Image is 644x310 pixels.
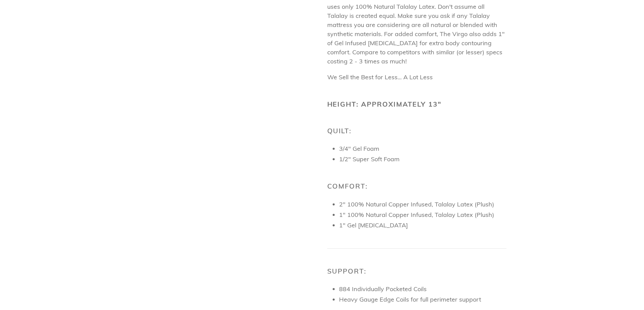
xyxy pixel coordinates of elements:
p: 3/4" Gel Foam [339,144,506,153]
p: 1/2" Super Soft Foam [339,154,506,164]
h2: Support: [327,267,506,275]
li: 1" Gel [MEDICAL_DATA] [339,221,506,230]
p: 1" 100% Natural Copper Infused, Talalay Latex (Plush) [339,210,506,219]
span: 884 Individually Pocketed Coils [339,285,427,293]
h2: Quilt: [327,127,506,135]
p: Heavy Gauge Edge Coils for full perimeter support [339,295,506,304]
p: 2" 100% Natural Copper Infused, Talalay Latex (Plush) [339,200,506,209]
span: We Sell the Best for Less... A Lot Less [327,73,433,81]
h2: Comfort: [327,182,506,190]
b: Height: Approximately 13" [327,100,442,108]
